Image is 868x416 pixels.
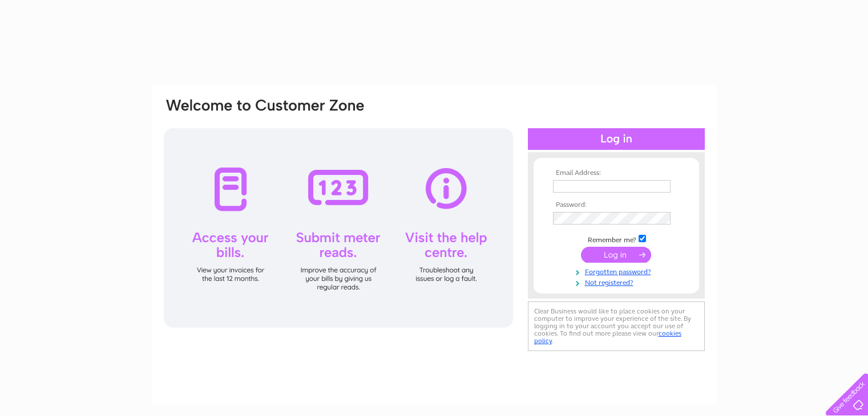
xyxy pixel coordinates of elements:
a: cookies policy [534,329,681,345]
th: Password: [550,201,683,209]
a: Forgotten password? [553,266,683,276]
a: Not registered? [553,276,683,287]
th: Email Address: [550,169,683,177]
div: Clear Business would like to place cookies on your computer to improve your experience of the sit... [528,301,705,351]
input: Submit [581,247,651,263]
td: Remember me? [550,233,683,244]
